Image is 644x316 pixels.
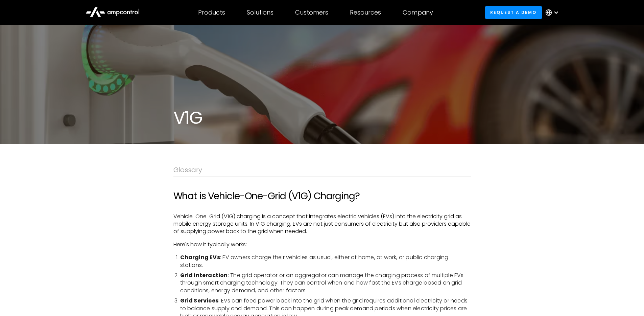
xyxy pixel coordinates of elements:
[198,9,225,16] div: Products
[485,6,542,19] a: Request a demo
[180,297,219,304] strong: Grid Services
[180,271,228,279] strong: Grid Interaction
[173,166,471,174] div: Glossary
[173,190,471,202] h2: What is Vehicle-One-Grid (V1G) Charging?
[247,9,273,16] div: Solutions
[180,254,471,269] li: : EV owners charge their vehicles as usual, either at home, at work, or public charging stations.
[180,253,220,261] strong: Charging EVs
[180,272,471,294] li: : The grid operator or an aggregator can manage the charging process of multiple EVs through smar...
[173,108,471,128] h1: V1G
[295,9,328,16] div: Customers
[403,9,433,16] div: Company
[173,241,471,248] p: Here's how it typically works:
[350,9,381,16] div: Resources
[173,213,471,235] p: Vehicle-One-Grid (V1G) charging is a concept that integrates electric vehicles (EVs) into the ele...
